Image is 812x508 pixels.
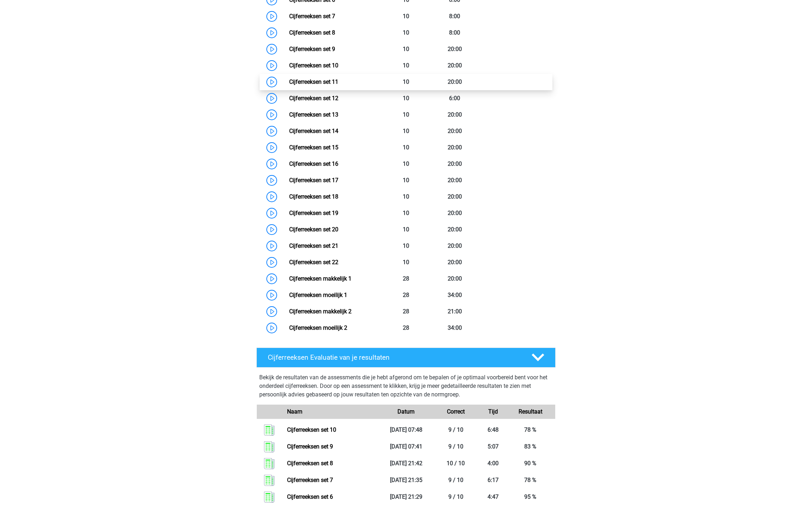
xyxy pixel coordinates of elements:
[289,275,352,282] a: Cijferreeksen makkelijk 1
[268,353,520,361] h4: Cijferreeksen Evaluatie van je resultaten
[289,13,335,20] a: Cijferreeksen set 7
[289,46,335,52] a: Cijferreeksen set 9
[289,259,338,266] a: Cijferreeksen set 22
[289,128,338,134] a: Cijferreeksen set 14
[287,493,333,500] a: Cijferreeksen set 6
[289,308,352,315] a: Cijferreeksen makkelijk 2
[481,407,506,416] div: Tijd
[254,348,558,368] a: Cijferreeksen Evaluatie van je resultaten
[287,477,333,483] a: Cijferreeksen set 7
[289,95,338,102] a: Cijferreeksen set 12
[289,144,338,151] a: Cijferreeksen set 15
[287,460,333,467] a: Cijferreeksen set 8
[259,373,553,399] p: Bekijk de resultaten van de assessments die je hebt afgerond om te bepalen of je optimaal voorber...
[289,160,338,167] a: Cijferreeksen set 16
[289,324,347,331] a: Cijferreeksen moeilijk 2
[289,177,338,184] a: Cijferreeksen set 17
[289,62,338,69] a: Cijferreeksen set 10
[289,292,347,298] a: Cijferreeksen moeilijk 1
[289,29,335,36] a: Cijferreeksen set 8
[289,193,338,200] a: Cijferreeksen set 18
[505,407,555,416] div: Resultaat
[381,407,431,416] div: Datum
[289,78,338,85] a: Cijferreeksen set 11
[282,407,381,416] div: Naam
[289,242,338,249] a: Cijferreeksen set 21
[289,210,338,216] a: Cijferreeksen set 19
[289,226,338,233] a: Cijferreeksen set 20
[289,111,338,118] a: Cijferreeksen set 13
[431,407,481,416] div: Correct
[287,443,333,450] a: Cijferreeksen set 9
[287,426,336,433] a: Cijferreeksen set 10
